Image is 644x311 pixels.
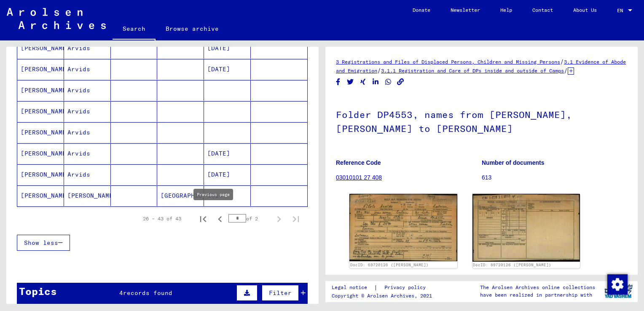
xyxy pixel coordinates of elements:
mat-cell: [PERSON_NAME] [17,164,64,185]
button: Show less [17,235,70,251]
a: DocID: 69720126 ([PERSON_NAME]) [350,263,429,267]
span: / [564,67,568,74]
mat-cell: [DATE] [204,164,251,185]
p: 613 [482,173,627,182]
a: 3.1.1 Registration and Care of DPs inside and outside of Camps [381,67,564,74]
a: Search [113,19,156,40]
mat-cell: Arvids [64,122,111,143]
a: Legal notice [332,283,374,292]
button: Share on WhatsApp [384,77,393,87]
div: | [332,283,436,292]
button: Share on Xing [359,77,368,87]
mat-cell: [PERSON_NAME] [17,59,64,80]
span: / [377,67,381,74]
mat-cell: Arvids [64,80,111,101]
span: / [560,58,564,65]
span: 4 [119,289,123,297]
mat-cell: [DATE] [204,38,251,59]
a: Privacy policy [378,283,436,292]
mat-cell: [PERSON_NAME] [64,185,111,206]
b: Reference Code [336,159,381,166]
button: Filter [262,285,299,301]
span: records found [123,289,172,297]
div: Change consent [607,274,627,294]
a: DocID: 69720126 ([PERSON_NAME]) [473,263,551,267]
mat-cell: [PERSON_NAME] [17,185,64,206]
button: Last page [287,210,304,227]
mat-cell: [DATE] [204,59,251,80]
img: Arolsen_neg.svg [7,8,106,29]
div: of 2 [228,214,271,223]
p: The Arolsen Archives online collections [480,284,595,291]
a: Browse archive [156,19,229,39]
mat-cell: [PERSON_NAME] [17,143,64,164]
mat-cell: Arvids [64,143,111,164]
div: Topics [19,284,57,299]
mat-cell: [PERSON_NAME] [17,101,64,122]
img: 001.jpg [349,194,457,261]
img: yv_logo.png [603,281,634,302]
mat-cell: [PERSON_NAME] [17,80,64,101]
mat-cell: [DATE] [204,143,251,164]
button: Share on Facebook [334,77,343,87]
p: have been realized in partnership with [480,291,595,299]
span: Filter [269,289,292,297]
button: Next page [271,210,287,227]
mat-cell: Arvids [64,101,111,122]
mat-cell: Arvids [64,59,111,80]
button: First page [195,210,212,227]
img: Change consent [607,274,628,295]
b: Number of documents [482,159,545,166]
mat-cell: Arvids [64,164,111,185]
mat-cell: [GEOGRAPHIC_DATA] [157,185,204,206]
button: Share on Twitter [346,77,355,87]
h1: Folder DP4553, names from [PERSON_NAME], [PERSON_NAME] to [PERSON_NAME] [336,95,627,146]
button: Share on LinkedIn [371,77,380,87]
mat-cell: 1914 [204,185,251,206]
p: Copyright © Arolsen Archives, 2021 [332,292,436,300]
img: 002.jpg [472,194,580,262]
a: 3 Registrations and Files of Displaced Persons, Children and Missing Persons [336,59,560,65]
div: 26 – 43 of 43 [143,215,181,223]
mat-cell: [PERSON_NAME] [17,38,64,59]
span: Show less [24,239,58,247]
mat-cell: [PERSON_NAME] [17,122,64,143]
button: Previous page [212,210,228,227]
mat-cell: Arvids [64,38,111,59]
a: 03010101 27 408 [336,174,382,181]
span: EN [617,8,626,13]
button: Copy link [396,77,405,87]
